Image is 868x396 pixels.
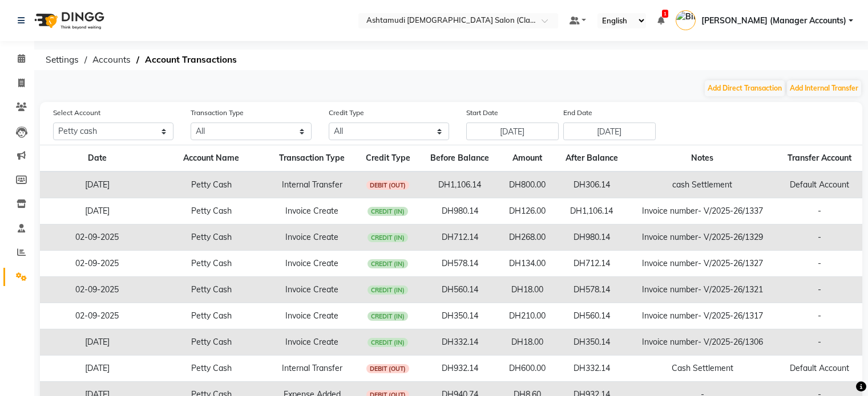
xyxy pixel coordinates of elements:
td: DH578.14 [555,277,628,303]
td: Invoice number- V/2025-26/1306 [628,329,777,356]
label: Credit Type [329,108,364,118]
td: [DATE] [40,198,154,224]
td: Invoice number- V/2025-26/1321 [628,277,777,303]
th: Transaction Type [268,145,356,172]
span: CREDIT (IN) [368,285,409,295]
td: Cash Settlement [628,356,777,382]
td: DH560.14 [555,303,628,329]
span: CREDIT (IN) [368,233,409,242]
td: Invoice number- V/2025-26/1317 [628,303,777,329]
input: Start Date [466,123,559,140]
td: Default Account [777,356,862,382]
td: DH210.00 [500,303,555,329]
td: Internal Transfer [268,172,356,198]
span: Account Transactions [139,50,243,70]
span: CREDIT (IN) [368,312,409,321]
span: 1 [662,10,668,18]
td: - [777,303,862,329]
th: Date [40,145,154,172]
label: Select Account [53,108,100,118]
label: Transaction Type [191,108,244,118]
td: - [777,329,862,356]
td: DH932.14 [420,356,500,382]
button: Add Direct Transaction [705,80,785,96]
label: Start Date [466,108,498,118]
td: Invoice Create [268,251,356,277]
span: [PERSON_NAME] (Manager Accounts) [701,15,846,27]
td: - [777,251,862,277]
td: DH332.14 [555,356,628,382]
img: Bindu (Manager Accounts) [676,10,696,30]
td: DH600.00 [500,356,555,382]
td: Petty Cash [154,224,268,251]
td: Default Account [777,172,862,198]
td: DH126.00 [500,198,555,224]
td: DH134.00 [500,251,555,277]
td: DH18.00 [500,277,555,303]
span: CREDIT (IN) [368,338,409,347]
td: Petty Cash [154,251,268,277]
td: DH560.14 [420,277,500,303]
td: DH350.14 [555,329,628,356]
th: Transfer Account [777,145,862,172]
td: Invoice number- V/2025-26/1329 [628,224,777,251]
img: logo [29,5,107,36]
td: Petty Cash [154,356,268,382]
span: Accounts [87,50,136,70]
a: 1 [657,15,664,26]
td: - [777,198,862,224]
th: Credit Type [356,145,419,172]
button: Add Internal Transfer [787,80,861,96]
td: 02-09-2025 [40,251,154,277]
td: Invoice Create [268,303,356,329]
input: End Date [563,123,656,140]
td: DH980.14 [420,198,500,224]
span: CREDIT (IN) [368,259,409,268]
th: Before Balance [420,145,500,172]
td: DH980.14 [555,224,628,251]
td: [DATE] [40,356,154,382]
td: Petty Cash [154,277,268,303]
td: [DATE] [40,329,154,356]
td: Invoice Create [268,224,356,251]
td: DH350.14 [420,303,500,329]
span: CREDIT (IN) [368,207,409,216]
td: - [777,224,862,251]
td: Petty Cash [154,303,268,329]
td: Petty Cash [154,198,268,224]
span: DEBIT (OUT) [366,364,410,373]
td: Internal Transfer [268,356,356,382]
th: Amount [500,145,555,172]
td: DH578.14 [420,251,500,277]
th: Notes [628,145,777,172]
td: DH1,106.14 [555,198,628,224]
td: Petty Cash [154,172,268,198]
td: DH306.14 [555,172,628,198]
th: After Balance [555,145,628,172]
td: Invoice Create [268,198,356,224]
th: Account Name [154,145,268,172]
td: Invoice number- V/2025-26/1337 [628,198,777,224]
td: DH800.00 [500,172,555,198]
span: Settings [40,50,84,70]
td: 02-09-2025 [40,277,154,303]
td: 02-09-2025 [40,224,154,251]
td: [DATE] [40,172,154,198]
td: Invoice number- V/2025-26/1327 [628,251,777,277]
td: DH332.14 [420,329,500,356]
td: Invoice Create [268,277,356,303]
td: Petty Cash [154,329,268,356]
td: DH712.14 [555,251,628,277]
td: DH712.14 [420,224,500,251]
td: Invoice Create [268,329,356,356]
span: DEBIT (OUT) [366,181,410,190]
td: DH18.00 [500,329,555,356]
td: - [777,277,862,303]
td: DH1,106.14 [420,172,500,198]
td: cash Settlement [628,172,777,198]
td: 02-09-2025 [40,303,154,329]
td: DH268.00 [500,224,555,251]
label: End Date [563,108,592,118]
